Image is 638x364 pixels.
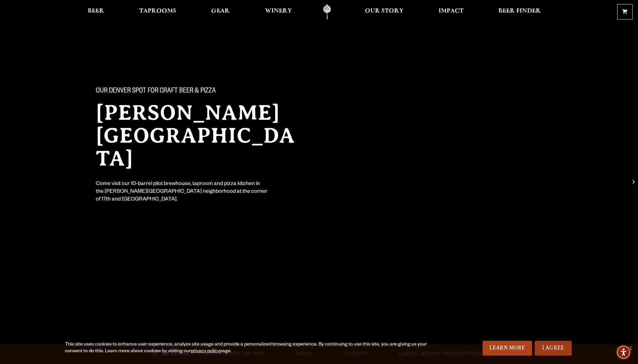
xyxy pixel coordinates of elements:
div: Accessibility Menu [616,345,631,360]
span: Taprooms [139,8,176,14]
a: Impact [434,4,468,20]
h2: [PERSON_NAME][GEOGRAPHIC_DATA] [96,101,306,170]
span: Winery [265,8,292,14]
div: This site uses cookies to enhance user experience, analyze site usage and provide a personalized ... [65,341,427,355]
a: Winery [261,4,296,20]
a: Taprooms [135,4,181,20]
a: Odell Home [314,4,340,20]
span: Impact [439,8,463,14]
span: Beer Finder [498,8,541,14]
div: Come visit our 10-barrel pilot brewhouse, taproom and pizza kitchen in the [PERSON_NAME][GEOGRAPH... [96,181,268,204]
span: Our Story [365,8,404,14]
a: Beer Finder [494,4,545,20]
a: privacy policy [191,349,220,354]
a: Learn More [483,341,532,356]
a: Our Story [361,4,408,20]
span: Gear [211,8,230,14]
span: Beer [88,8,104,14]
a: Gear [207,4,234,20]
span: Our Denver spot for craft beer & pizza [96,87,216,96]
a: Beer [83,4,109,20]
a: I Agree [535,341,572,356]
